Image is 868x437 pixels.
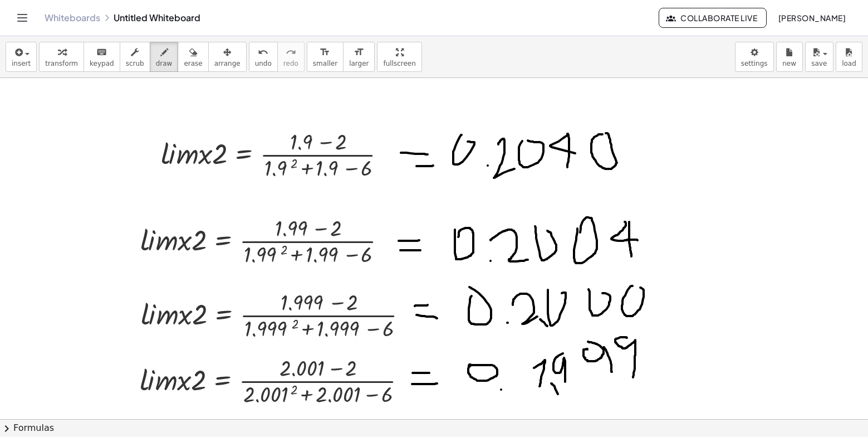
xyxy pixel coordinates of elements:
button: Toggle navigation [13,9,31,27]
button: redoredo [277,42,305,72]
span: erase [184,60,202,67]
span: keypad [90,60,114,67]
button: fullscreen [377,42,421,72]
span: transform [45,60,78,67]
span: draw [156,60,173,67]
i: format_size [354,46,364,59]
button: format_sizelarger [343,42,375,72]
button: new [776,42,803,72]
i: keyboard [96,46,107,59]
button: erase [178,42,208,72]
span: Collaborate Live [668,13,757,23]
i: undo [258,46,268,59]
button: format_sizesmaller [307,42,344,72]
span: arrange [214,60,241,67]
button: insert [6,42,37,72]
button: Collaborate Live [659,8,767,28]
button: settings [735,42,774,72]
span: scrub [126,60,144,67]
button: load [836,42,862,72]
i: format_size [320,46,330,59]
span: load [842,60,856,67]
span: redo [283,60,298,67]
button: [PERSON_NAME] [769,8,855,28]
button: scrub [120,42,150,72]
span: larger [349,60,369,67]
button: keyboardkeypad [84,42,120,72]
span: settings [741,60,768,67]
i: redo [286,46,296,59]
button: undoundo [249,42,278,72]
button: draw [150,42,179,72]
span: new [782,60,796,67]
span: save [811,60,827,67]
button: transform [39,42,84,72]
span: [PERSON_NAME] [778,13,846,23]
span: smaller [313,60,337,67]
button: save [805,42,833,72]
span: undo [255,60,272,67]
span: fullscreen [383,60,415,67]
button: arrange [208,42,247,72]
a: Whiteboards [45,12,100,23]
span: insert [12,60,31,67]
